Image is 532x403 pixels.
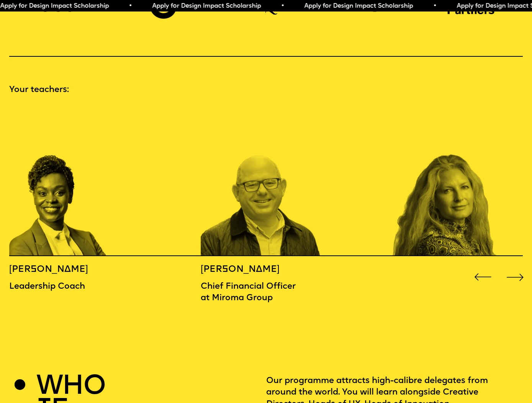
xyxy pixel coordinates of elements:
[472,266,494,288] div: Previous slide
[392,107,520,256] div: 10 / 16
[433,3,436,9] span: •
[128,3,132,9] span: •
[9,281,105,293] p: Leadership Coach
[9,264,105,276] h5: [PERSON_NAME]
[201,281,328,304] p: Chief Financial Officer at Miroma Group
[201,107,328,256] div: 9 / 16
[201,264,328,276] h5: [PERSON_NAME]
[9,107,137,256] div: 8 / 16
[280,3,284,9] span: •
[9,84,523,96] p: Your teachers:
[505,266,526,288] div: Next slide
